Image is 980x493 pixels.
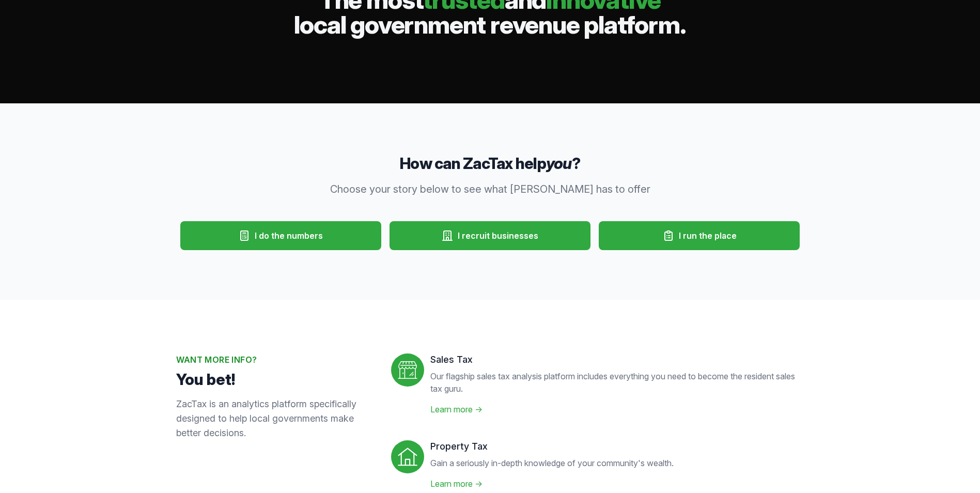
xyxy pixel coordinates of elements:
em: you [546,154,572,173]
a: Learn more → [430,479,483,489]
p: ZacTax is an analytics platform specifically designed to help local governments make better decis... [176,397,375,440]
p: Choose your story below to see what [PERSON_NAME] has to offer [292,182,689,196]
button: I recruit businesses [390,221,590,250]
h2: Want more info? [176,353,375,366]
dt: Property Tax [430,440,674,453]
p: You bet! [176,370,375,389]
button: I run the place [599,221,800,250]
dt: Sales Tax [430,353,804,366]
p: Gain a seriously in-depth knowledge of your community's wealth. [430,457,674,469]
button: I do the numbers [180,221,381,250]
a: Learn more → [430,404,483,414]
p: Our flagship sales tax analysis platform includes everything you need to become the resident sale... [430,370,804,395]
span: I run the place [679,229,737,242]
h3: How can ZacTax help ? [176,153,804,174]
span: I recruit businesses [458,229,538,242]
span: I do the numbers [255,229,323,242]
